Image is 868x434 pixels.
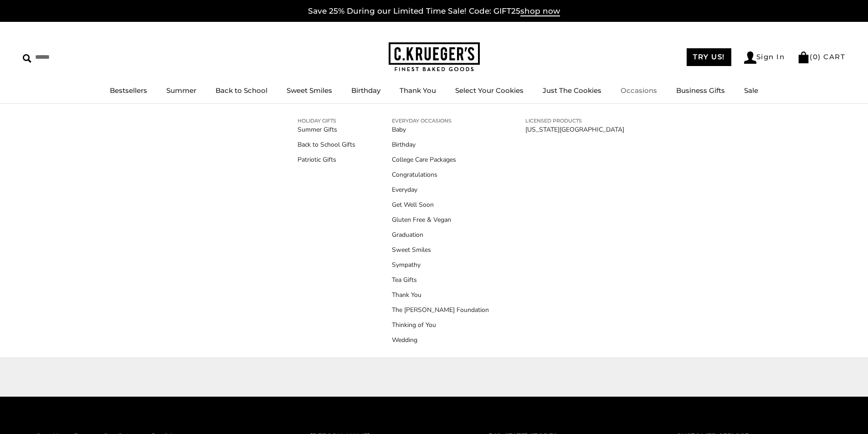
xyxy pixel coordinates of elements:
[7,399,94,427] iframe: Sign Up via Text for Offers
[392,230,489,240] a: Graduation
[455,86,524,95] a: Select Your Cookies
[525,125,624,134] a: [US_STATE][GEOGRAPHIC_DATA]
[392,245,489,255] a: Sweet Smiles
[298,140,355,149] a: Back to School Gifts
[392,260,489,270] a: Sympathy
[744,86,758,95] a: Sale
[392,140,489,149] a: Birthday
[525,117,624,125] a: LICENSED PRODUCTS
[392,215,489,225] a: Gluten Free & Vegan
[676,86,725,95] a: Business Gifts
[797,52,845,61] a: (0) CART
[392,155,489,164] a: College Care Packages
[392,170,489,179] a: Congratulations
[813,52,818,61] span: 0
[298,125,355,134] a: Summer Gifts
[298,117,355,125] a: HOLIDAY GIFTS
[744,51,785,64] a: Sign In
[687,48,731,66] a: TRY US!
[744,51,756,64] img: Account
[392,185,489,194] a: Everyday
[400,86,436,95] a: Thank You
[392,305,489,315] a: The [PERSON_NAME] Foundation
[166,86,196,95] a: Summer
[392,200,489,209] a: Get Well Soon
[23,54,31,63] img: Search
[216,86,267,95] a: Back to School
[23,50,131,64] input: Search
[543,86,601,95] a: Just The Cookies
[392,335,489,345] a: Wedding
[392,275,489,285] a: Tea Gifts
[392,320,489,330] a: Thinking of You
[392,290,489,300] a: Thank You
[298,155,355,164] a: Patriotic Gifts
[621,86,657,95] a: Occasions
[110,86,147,95] a: Bestsellers
[520,6,560,16] span: shop now
[287,86,332,95] a: Sweet Smiles
[389,42,480,72] img: C.KRUEGER'S
[392,125,489,134] a: Baby
[797,51,810,63] img: Bag
[308,6,560,16] a: Save 25% During our Limited Time Sale! Code: GIFT25shop now
[392,117,489,125] a: EVERYDAY OCCASIONS
[351,86,380,95] a: Birthday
